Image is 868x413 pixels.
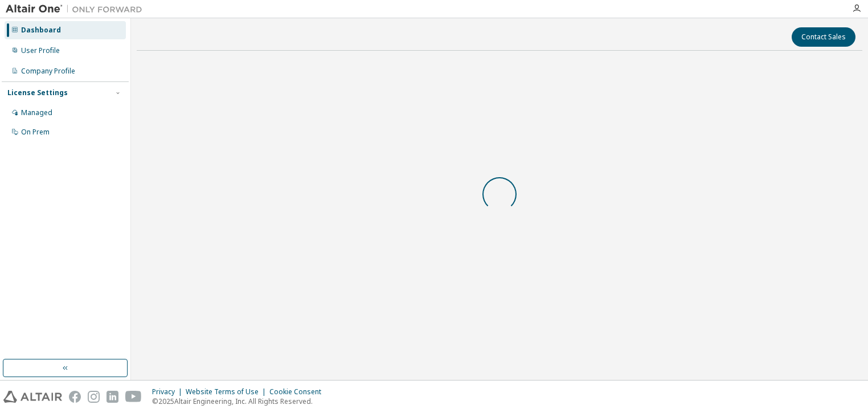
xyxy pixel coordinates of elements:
[88,391,100,403] img: instagram.svg
[7,88,68,97] div: License Settings
[107,391,118,403] img: linkedin.svg
[186,387,269,396] div: Website Terms of Use
[152,387,186,396] div: Privacy
[152,396,328,406] p: © 2025 Altair Engineering, Inc. All Rights Reserved.
[21,108,52,117] div: Managed
[269,387,328,396] div: Cookie Consent
[21,128,50,137] div: On Prem
[6,3,148,15] img: Altair One
[69,391,81,403] img: facebook.svg
[125,391,142,403] img: youtube.svg
[3,391,62,403] img: altair_logo.svg
[21,26,61,35] div: Dashboard
[21,46,60,55] div: User Profile
[792,27,855,47] button: Contact Sales
[21,67,75,76] div: Company Profile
